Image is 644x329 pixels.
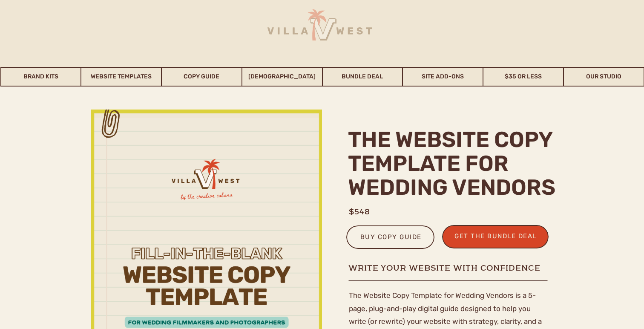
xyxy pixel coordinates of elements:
h1: Write Your Website With Confidence [348,263,551,285]
a: $35 or Less [483,67,563,87]
h2: The Website Copy Template for Wedding Vendors [348,128,611,198]
a: Our Studio [564,67,644,87]
a: Site Add-Ons [403,67,483,87]
a: Website Templates [81,67,161,87]
a: get the bundle deal [450,231,541,245]
a: [DEMOGRAPHIC_DATA] [242,67,322,87]
a: buy copy guide [356,231,425,245]
a: Brand Kits [1,67,81,87]
a: Bundle Deal [323,67,402,87]
h1: $548 [349,206,394,217]
a: Copy Guide [162,67,241,87]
